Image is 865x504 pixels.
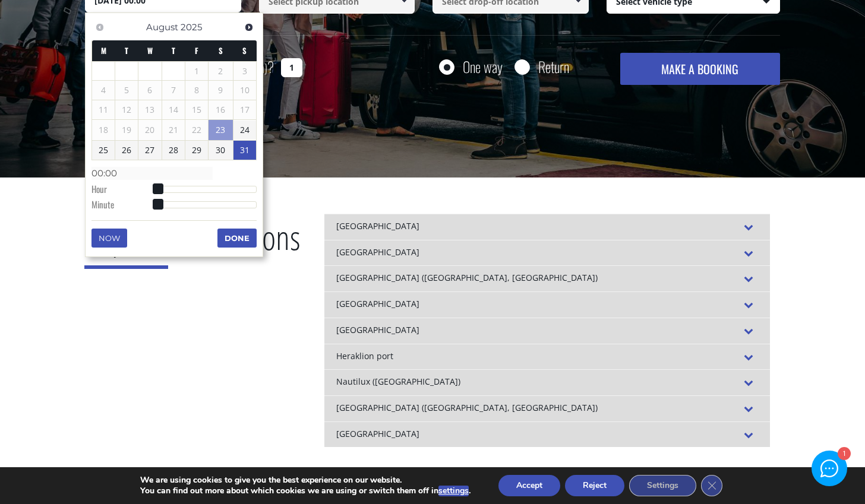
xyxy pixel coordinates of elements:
[185,81,208,100] span: 8
[620,53,780,85] button: MAKE A BOOKING
[91,183,157,198] dt: Hour
[242,45,247,56] span: Sunday
[241,19,257,35] a: Next
[209,81,233,100] span: 9
[138,81,161,100] span: 6
[324,240,770,266] div: [GEOGRAPHIC_DATA]
[195,45,198,56] span: Friday
[324,344,770,370] div: Heraklion port
[209,120,233,140] a: 23
[84,214,301,278] h2: Destinations
[324,318,770,344] div: [GEOGRAPHIC_DATA]
[185,141,208,160] a: 29
[565,475,624,496] button: Reject
[147,45,153,56] span: Wednesday
[217,229,257,248] button: Done
[324,214,770,240] div: [GEOGRAPHIC_DATA]
[84,214,168,269] span: Popular
[146,21,178,33] span: August
[209,62,233,81] span: 2
[172,45,175,56] span: Thursday
[837,448,850,461] div: 1
[95,23,105,32] span: Previous
[233,100,256,119] span: 17
[244,23,254,32] span: Next
[162,100,185,119] span: 14
[115,100,138,119] span: 12
[92,100,115,119] span: 11
[125,45,128,56] span: Tuesday
[233,81,256,100] span: 10
[324,265,770,291] div: [GEOGRAPHIC_DATA] ([GEOGRAPHIC_DATA], [GEOGRAPHIC_DATA])
[463,59,503,74] label: One way
[185,100,208,119] span: 15
[233,62,256,81] span: 3
[92,141,115,160] a: 25
[91,198,157,214] dt: Minute
[209,100,233,119] span: 16
[92,121,115,140] span: 18
[140,475,471,486] p: We are using cookies to give you the best experience on our website.
[115,141,138,160] a: 26
[233,121,256,140] a: 24
[92,81,115,100] span: 4
[140,486,471,496] p: You can find out more about which cookies we are using or switch them off in .
[498,475,560,496] button: Accept
[138,100,161,119] span: 13
[701,475,722,496] button: Close GDPR Cookie Banner
[181,21,202,33] span: 2025
[138,141,161,160] a: 27
[538,59,569,74] label: Return
[162,121,185,140] span: 21
[629,475,696,496] button: Settings
[185,62,208,81] span: 1
[324,369,770,395] div: Nautilux ([GEOGRAPHIC_DATA])
[91,229,127,248] button: Now
[438,486,469,496] button: settings
[115,121,138,140] span: 19
[324,291,770,318] div: [GEOGRAPHIC_DATA]
[115,81,138,100] span: 5
[138,121,161,140] span: 20
[233,141,256,160] a: 31
[209,141,233,160] a: 30
[185,121,208,140] span: 22
[219,45,223,56] span: Saturday
[162,81,185,100] span: 7
[101,45,106,56] span: Monday
[324,395,770,421] div: [GEOGRAPHIC_DATA] ([GEOGRAPHIC_DATA], [GEOGRAPHIC_DATA])
[162,141,185,160] a: 28
[324,421,770,448] div: [GEOGRAPHIC_DATA]
[91,19,108,35] a: Previous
